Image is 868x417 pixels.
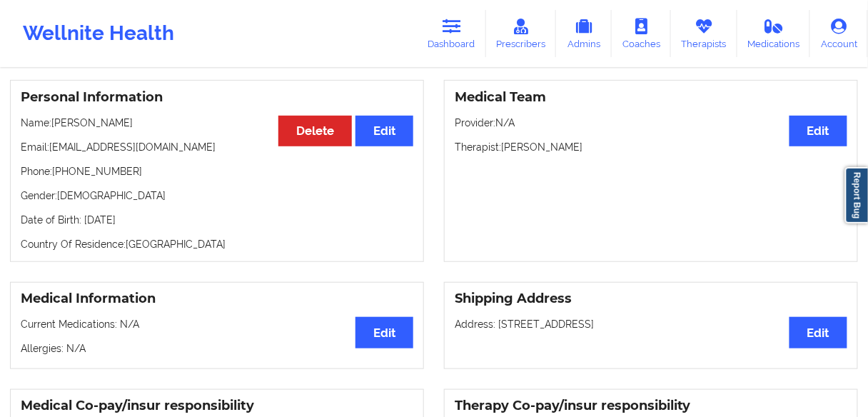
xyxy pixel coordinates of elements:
a: Therapists [671,10,737,57]
p: Country Of Residence: [GEOGRAPHIC_DATA] [21,237,413,251]
p: Date of Birth: [DATE] [21,213,413,227]
button: Edit [355,317,413,348]
a: Medications [737,10,811,57]
button: Edit [789,317,847,348]
button: Delete [278,116,352,146]
h3: Medical Co-pay/insur responsibility [21,398,413,414]
h3: Personal Information [21,89,413,106]
a: Prescribers [486,10,557,57]
h3: Medical Team [455,89,847,106]
p: Phone: [PHONE_NUMBER] [21,164,413,179]
a: Report Bug [845,167,868,223]
a: Admins [556,10,612,57]
a: Account [810,10,868,57]
p: Therapist: [PERSON_NAME] [455,140,847,154]
a: Dashboard [418,10,486,57]
a: Coaches [612,10,671,57]
p: Address: [STREET_ADDRESS] [455,317,847,331]
p: Name: [PERSON_NAME] [21,116,413,130]
button: Edit [789,116,847,146]
h3: Medical Information [21,291,413,307]
h3: Therapy Co-pay/insur responsibility [455,398,847,414]
p: Allergies: N/A [21,341,413,356]
p: Provider: N/A [455,116,847,130]
p: Gender: [DEMOGRAPHIC_DATA] [21,189,413,203]
p: Current Medications: N/A [21,317,413,331]
button: Edit [355,116,413,146]
p: Email: [EMAIL_ADDRESS][DOMAIN_NAME] [21,140,413,154]
h3: Shipping Address [455,291,847,307]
